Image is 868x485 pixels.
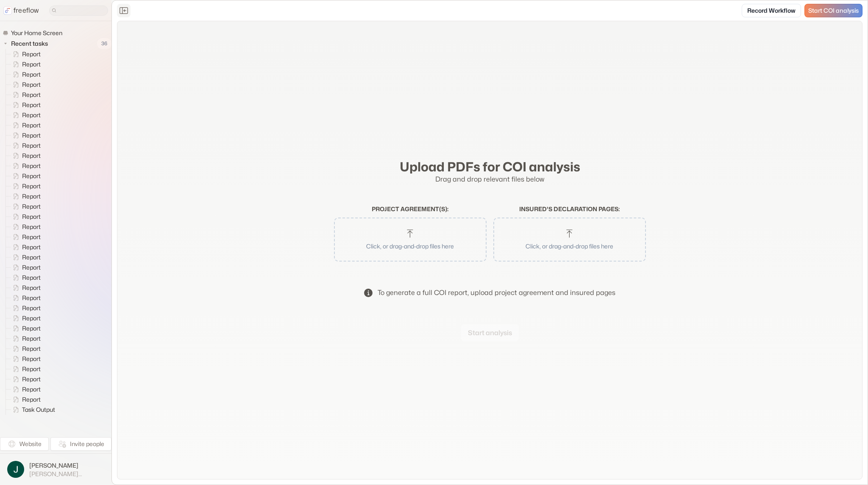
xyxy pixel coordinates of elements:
div: To generate a full COI report, upload project agreement and insured pages [378,288,615,298]
a: Report [6,313,44,323]
span: Report [20,91,43,99]
a: Report [6,130,44,141]
a: Report [6,333,44,344]
span: Report [20,233,43,241]
span: Start COI analysis [808,7,859,14]
span: [PERSON_NAME] [29,461,104,470]
span: Report [20,172,43,180]
a: Report [6,283,44,293]
p: freeflow [14,6,39,16]
button: [PERSON_NAME][PERSON_NAME][EMAIL_ADDRESS] [5,459,106,480]
a: Report [6,49,44,59]
a: Report [6,181,44,191]
a: Report [6,384,44,394]
span: Report [20,294,43,302]
a: Report [6,161,44,171]
span: Report [20,141,43,150]
p: Click, or drag-and-drop files here [504,242,635,251]
a: Report [6,374,44,384]
h2: Project agreement(s) : [334,206,487,213]
span: Report [20,202,43,211]
a: Report [6,364,44,374]
span: Report [20,101,43,109]
a: Report [6,293,44,303]
span: Report [20,243,43,251]
span: Report [20,385,43,394]
span: Recent tasks [9,39,50,48]
button: Click, or drag-and-drop files here [338,222,482,257]
span: Report [20,60,43,69]
span: Report [20,304,43,312]
a: Report [6,212,44,222]
span: Report [20,80,43,89]
span: Report [20,111,43,119]
span: Report [20,324,43,333]
a: Report [6,344,44,354]
span: Your Home Screen [9,29,65,37]
button: Close the sidebar [117,4,131,17]
span: 36 [97,38,111,49]
a: Report [6,141,44,151]
p: Drag and drop relevant files below [334,174,646,185]
a: Start COI analysis [804,4,862,17]
a: Record Workflow [742,4,801,17]
span: Report [20,355,43,363]
a: Report [6,59,44,69]
a: Report [6,262,44,273]
span: Report [20,152,43,160]
h2: Insured's declaration pages : [493,206,646,213]
a: Report [6,354,44,364]
span: Task Output [20,405,58,414]
a: Report [6,222,44,232]
span: Report [20,344,43,353]
span: Report [20,50,43,58]
button: Invite people [50,437,111,451]
span: Report [20,263,43,272]
a: freeflow [3,6,39,16]
a: Report [6,171,44,181]
span: Report [20,334,43,343]
span: Report [20,131,43,140]
a: Your Home Screen [3,28,66,38]
span: Report [20,121,43,130]
button: Click, or drag-and-drop files here [498,222,642,257]
a: Report [6,273,44,283]
a: Task Output [6,405,58,415]
span: Report [20,284,43,292]
span: Report [20,162,43,170]
button: Recent tasks [3,39,51,49]
span: Report [20,314,43,322]
span: Report [20,70,43,79]
span: Report [20,192,43,201]
a: Report [6,323,44,333]
a: Report [6,232,44,242]
a: Report [6,80,44,90]
a: Report [6,242,44,252]
a: Report [6,252,44,262]
span: Report [20,182,43,190]
a: Report [6,120,44,130]
span: Report [20,212,43,221]
span: Report [20,395,43,404]
span: Report [20,273,43,282]
p: Click, or drag-and-drop files here [345,242,476,251]
span: Report [20,223,43,231]
a: Report [6,303,44,313]
span: Report [20,365,43,373]
a: Report [6,110,44,120]
span: Report [20,253,43,262]
a: Report [6,201,44,212]
a: Report [6,191,44,201]
img: profile [7,461,24,478]
span: Report [20,375,43,383]
a: Report [6,100,44,110]
button: Start analysis [461,324,519,341]
a: Report [6,90,44,100]
h2: Upload PDFs for COI analysis [334,159,646,174]
a: Report [6,394,44,405]
span: [PERSON_NAME][EMAIL_ADDRESS] [29,470,104,478]
a: Report [6,151,44,161]
a: Report [6,69,44,80]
